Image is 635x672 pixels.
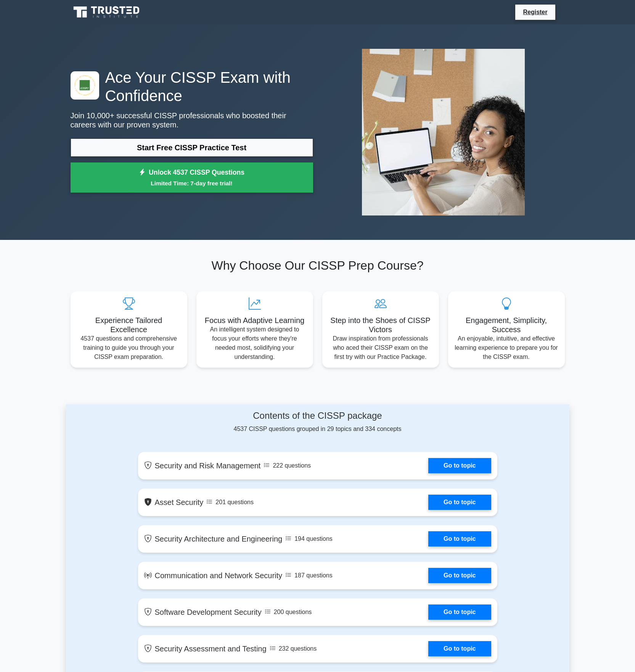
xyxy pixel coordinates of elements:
[328,316,433,334] h5: Step into the Shoes of CISSP Victors
[518,7,552,17] a: Register
[71,68,313,105] h1: Ace Your CISSP Exam with Confidence
[428,458,491,473] a: Go to topic
[138,410,497,434] div: 4537 CISSP questions grouped in 29 topics and 334 concepts
[203,316,307,325] h5: Focus with Adaptive Learning
[428,604,491,620] a: Go to topic
[428,641,491,656] a: Go to topic
[71,162,313,193] a: Unlock 4537 CISSP QuestionsLimited Time: 7-day free trial!
[203,325,307,362] p: An intelligent system designed to focus your efforts where they're needed most, solidifying your ...
[71,111,313,129] p: Join 10,000+ successful CISSP professionals who boosted their careers with our proven system.
[428,568,491,583] a: Go to topic
[138,410,497,421] h4: Contents of the CISSP package
[71,138,313,157] a: Start Free CISSP Practice Test
[454,316,559,334] h5: Engagement, Simplicity, Success
[77,316,181,334] h5: Experience Tailored Excellence
[77,334,181,362] p: 4537 questions and comprehensive training to guide you through your CISSP exam preparation.
[428,531,491,547] a: Go to topic
[454,334,559,362] p: An enjoyable, intuitive, and effective learning experience to prepare you for the CISSP exam.
[428,495,491,510] a: Go to topic
[80,179,304,188] small: Limited Time: 7-day free trial!
[328,334,433,362] p: Draw inspiration from professionals who aced their CISSP exam on the first try with our Practice ...
[71,258,565,273] h2: Why Choose Our CISSP Prep Course?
